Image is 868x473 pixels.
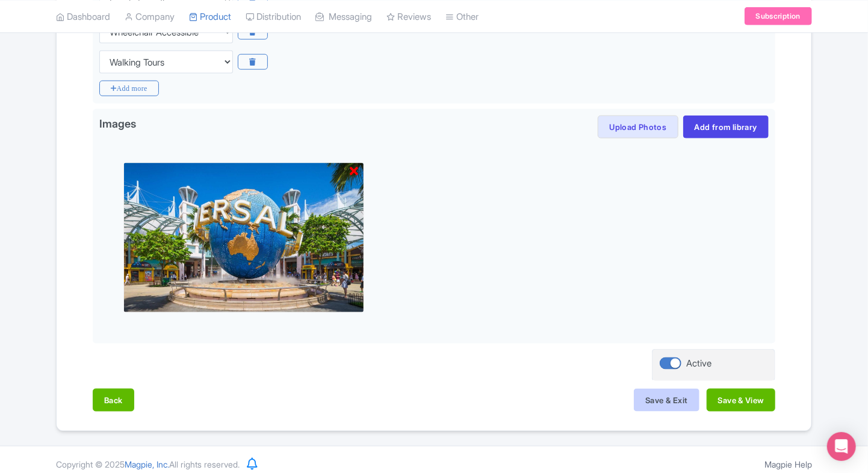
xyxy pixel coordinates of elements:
[683,116,769,138] a: Add from library
[686,357,711,371] div: Active
[764,460,812,470] a: Magpie Help
[827,432,856,461] div: Open Intercom Messenger
[598,116,678,138] button: Upload Photos
[125,460,169,470] span: Magpie, Inc.
[93,389,134,412] button: Back
[49,459,247,471] div: Copyright © 2025 All rights reserved.
[99,81,159,96] i: Add more
[745,7,812,25] a: Subscription
[634,389,699,412] button: Save & Exit
[707,389,775,412] button: Save & View
[99,116,136,135] span: Images
[123,162,364,313] img: v6v8vlscmsu0qcurcbyo.jpg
